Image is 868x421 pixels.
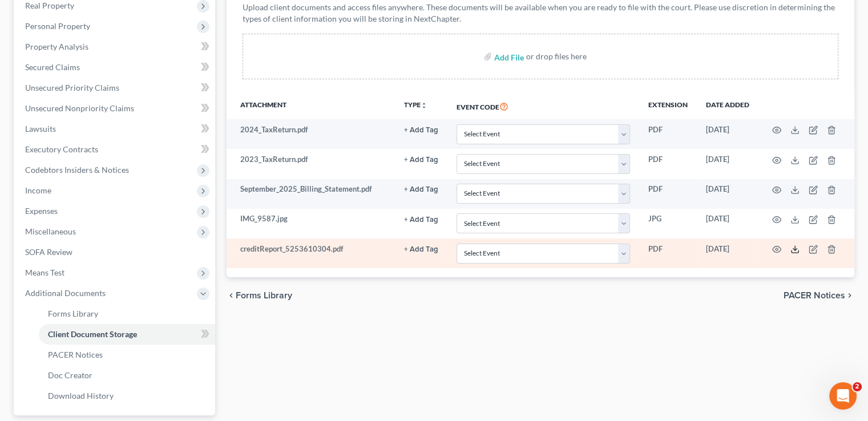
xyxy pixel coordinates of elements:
[25,62,80,72] span: Secured Claims
[227,238,395,268] td: creditReport_5253610304.pdf
[421,102,427,109] i: unfold_more
[404,184,438,195] a: + Add Tag
[404,246,438,253] button: + Add Tag
[16,57,215,78] a: Secured Claims
[25,21,90,31] span: Personal Property
[697,238,758,268] td: [DATE]
[829,382,857,410] iframe: Intercom live chat
[404,127,438,134] button: + Add Tag
[404,156,438,164] button: + Add Tag
[25,206,58,216] span: Expenses
[16,98,215,119] a: Unsecured Nonpriority Claims
[25,185,51,195] span: Income
[25,268,64,277] span: Means Test
[25,103,134,113] span: Unsecured Nonpriority Claims
[236,291,292,300] span: Forms Library
[227,209,395,238] td: IMG_9587.jpg
[404,154,438,165] a: + Add Tag
[16,37,215,57] a: Property Analysis
[25,83,119,92] span: Unsecured Priority Claims
[404,124,438,135] a: + Add Tag
[39,345,215,365] a: PACER Notices
[25,124,56,133] span: Lawsuits
[697,209,758,238] td: [DATE]
[227,93,395,119] th: Attachment
[39,303,215,324] a: Forms Library
[227,119,395,149] td: 2024_TaxReturn.pdf
[48,329,137,339] span: Client Document Storage
[25,1,74,10] span: Real Property
[697,149,758,179] td: [DATE]
[25,226,76,236] span: Miscellaneous
[25,247,72,257] span: SOFA Review
[39,386,215,406] a: Download History
[16,242,215,262] a: SOFA Review
[48,309,98,318] span: Forms Library
[697,119,758,149] td: [DATE]
[404,216,438,224] button: + Add Tag
[404,213,438,224] a: + Add Tag
[243,2,838,25] p: Upload client documents and access files anywhere. These documents will be available when you are...
[639,209,697,238] td: JPG
[227,291,292,300] button: chevron_left Forms Library
[404,186,438,193] button: + Add Tag
[639,93,697,119] th: Extension
[639,119,697,149] td: PDF
[639,238,697,268] td: PDF
[784,291,854,300] button: PACER Notices chevron_right
[447,93,639,119] th: Event Code
[853,382,862,391] span: 2
[697,93,758,119] th: Date added
[16,78,215,98] a: Unsecured Priority Claims
[48,350,103,359] span: PACER Notices
[227,179,395,209] td: September_2025_Billing_Statement.pdf
[25,288,106,298] span: Additional Documents
[48,391,114,400] span: Download History
[25,144,98,154] span: Executory Contracts
[526,51,587,62] div: or drop files here
[25,165,129,175] span: Codebtors Insiders & Notices
[784,291,845,300] span: PACER Notices
[39,324,215,345] a: Client Document Storage
[404,244,438,254] a: + Add Tag
[639,149,697,179] td: PDF
[845,291,854,300] i: chevron_right
[639,179,697,209] td: PDF
[16,119,215,139] a: Lawsuits
[25,42,88,51] span: Property Analysis
[227,291,236,300] i: chevron_left
[48,370,92,380] span: Doc Creator
[16,139,215,160] a: Executory Contracts
[227,149,395,179] td: 2023_TaxReturn.pdf
[697,179,758,209] td: [DATE]
[39,365,215,386] a: Doc Creator
[404,102,427,109] button: TYPEunfold_more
